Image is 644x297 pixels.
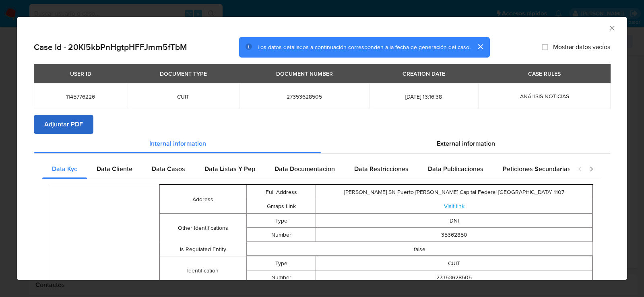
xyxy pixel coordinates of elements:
a: Visit link [444,202,464,210]
td: Number [247,270,316,285]
td: Identification [160,256,246,285]
button: Cerrar ventana [608,24,615,31]
div: DOCUMENT TYPE [155,67,212,80]
td: 27353628505 [316,270,592,285]
span: Data Restricciones [354,164,409,173]
div: closure-recommendation-modal [17,17,627,280]
span: Data Publicaciones [428,164,483,173]
td: false [246,242,593,256]
td: Is Regulated Entity [160,242,246,256]
span: 27353628505 [249,93,360,100]
span: Data Casos [152,164,185,173]
h2: Case Id - 20Kl5kbPnHgtpHFFJmm5fTbM [34,42,187,52]
span: Los datos detallados a continuación corresponden a la fecha de generación del caso. [258,43,471,51]
td: Full Address [247,185,316,199]
td: CUIT [316,256,592,270]
td: Address [160,185,246,214]
button: Adjuntar PDF [34,115,93,134]
div: CASE RULES [523,67,566,80]
td: Other Identifications [160,214,246,242]
div: Detailed info [34,134,610,153]
span: CUIT [137,93,229,100]
input: Mostrar datos vacíos [542,44,548,50]
span: Data Cliente [97,164,132,173]
span: External information [437,139,495,148]
span: Data Listas Y Pep [204,164,255,173]
div: CREATION DATE [398,67,450,80]
div: USER ID [65,67,96,80]
span: Mostrar datos vacíos [553,43,610,51]
span: [DATE] 13:16:38 [379,93,469,100]
div: Detailed internal info [42,159,570,179]
div: DOCUMENT NUMBER [271,67,338,80]
span: 1145776226 [43,93,118,100]
td: DNI [316,214,592,228]
span: ANÁLISIS NOTICIAS [520,92,569,100]
span: Adjuntar PDF [44,115,83,133]
td: 35362850 [316,228,592,242]
td: Type [247,256,316,270]
span: Data Kyc [52,164,77,173]
button: cerrar [471,37,490,56]
span: Data Documentacion [275,164,335,173]
span: Internal information [149,139,206,148]
td: [PERSON_NAME] SN Puerto [PERSON_NAME] Capital Federal [GEOGRAPHIC_DATA] 1107 [316,185,592,199]
td: Number [247,228,316,242]
span: Peticiones Secundarias [503,164,571,173]
td: Type [247,214,316,228]
td: Gmaps Link [247,199,316,213]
